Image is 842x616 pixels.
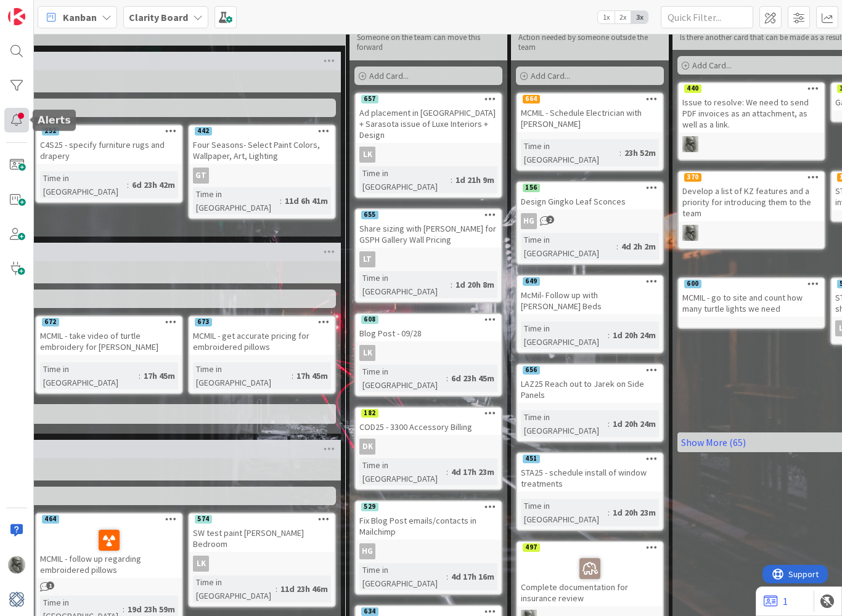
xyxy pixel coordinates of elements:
div: Time in [GEOGRAPHIC_DATA] [521,139,619,166]
div: 1d 21h 9m [452,173,497,187]
div: 656LAZ25 Reach out to Jarek on Side Panels [517,365,663,403]
div: 673 [195,318,212,326]
div: 673 [189,317,335,328]
div: 451STA25 - schedule install of window treatments [517,453,663,492]
div: 11d 23h 46m [277,582,331,596]
div: 608Blog Post - 09/28 [356,314,501,341]
div: 664 [523,95,540,103]
span: 2 [546,216,554,224]
div: 182 [356,408,501,419]
div: Ad placement in [GEOGRAPHIC_DATA] + Sarasota issue of Luxe Interiors + Design [356,105,501,143]
div: Fix Blog Post emails/contacts in Mailchimp [356,513,501,540]
div: 182COD25 - 3300 Accessory Billing [356,408,501,435]
span: : [446,570,448,583]
div: 649McMil- Follow up with [PERSON_NAME] Beds [517,276,663,314]
div: DK [359,439,375,455]
div: 442 [195,127,212,136]
div: 4d 17h 23m [448,465,497,479]
div: 440 [684,84,701,93]
div: 672 [42,318,59,326]
div: 156Design Gingko Leaf Sconces [517,182,663,209]
div: LT [359,251,375,267]
div: 442 [189,126,335,137]
div: 664 [517,94,663,105]
span: Add Card... [692,60,732,71]
div: 664MCMIL - Schedule Electrician with [PERSON_NAME] [517,94,663,132]
div: Share sizing with [PERSON_NAME] for GSPH Gallery Wall Pricing [356,221,501,248]
span: : [139,369,141,383]
div: 1d 20h 24m [610,328,659,342]
div: 657Ad placement in [GEOGRAPHIC_DATA] + Sarasota issue of Luxe Interiors + Design [356,94,501,143]
div: 608 [356,314,501,325]
div: 656 [523,366,540,375]
div: LAZ25 Reach out to Jarek on Side Panels [517,376,663,403]
div: 655 [361,211,378,219]
div: 529 [361,503,378,511]
div: C4S25 - specify furniture rugs and drapery [36,137,182,164]
div: Time in [GEOGRAPHIC_DATA] [359,365,446,392]
div: 252C4S25 - specify furniture rugs and drapery [36,126,182,164]
div: 6d 23h 42m [129,178,178,192]
div: 655 [356,209,501,221]
img: PA [8,556,25,573]
span: : [127,178,129,192]
div: 464 [36,514,182,525]
div: Time in [GEOGRAPHIC_DATA] [521,410,608,437]
span: : [446,465,448,479]
div: Time in [GEOGRAPHIC_DATA] [193,362,292,389]
div: Time in [GEOGRAPHIC_DATA] [359,563,446,590]
div: 451 [523,455,540,463]
span: : [446,371,448,385]
div: 574 [189,514,335,525]
div: 655Share sizing with [PERSON_NAME] for GSPH Gallery Wall Pricing [356,209,501,248]
div: 529Fix Blog Post emails/contacts in Mailchimp [356,501,501,540]
span: Add Card... [531,70,570,81]
div: 464MCMIL - follow up regarding embroidered pillows [36,514,182,578]
div: 673MCMIL - get accurate pricing for embroidered pillows [189,317,335,355]
span: 1x [598,11,615,23]
div: 4d 2h 2m [618,240,659,253]
div: 649 [523,277,540,286]
div: 442Four Seasons- Select Paint Colors, Wallpaper, Art, Lighting [189,126,335,164]
div: 17h 45m [141,369,178,383]
span: : [619,146,621,160]
div: Time in [GEOGRAPHIC_DATA] [40,171,127,198]
div: 574SW test paint [PERSON_NAME] Bedroom [189,514,335,552]
div: COD25 - 3300 Accessory Billing [356,419,501,435]
div: Time in [GEOGRAPHIC_DATA] [521,233,616,260]
div: Time in [GEOGRAPHIC_DATA] [521,322,608,349]
div: LK [359,147,375,163]
div: 600 [684,280,701,288]
div: Time in [GEOGRAPHIC_DATA] [359,271,451,298]
div: MCMIL - take video of turtle embroidery for [PERSON_NAME] [36,328,182,355]
div: 574 [195,515,212,524]
div: 370 [679,172,824,183]
div: Blog Post - 09/28 [356,325,501,341]
div: LT [356,251,501,267]
img: Visit kanbanzone.com [8,8,25,25]
div: HG [356,543,501,559]
div: HG [359,543,375,559]
div: 182 [361,409,378,418]
span: : [292,369,293,383]
div: STA25 - schedule install of window treatments [517,464,663,492]
span: : [276,582,277,596]
div: MCMIL - Schedule Electrician with [PERSON_NAME] [517,105,663,132]
div: 1d 20h 8m [452,278,497,291]
div: 497Complete documentation for insurance review [517,542,663,606]
div: 440Issue to resolve: We need to send PDF invoices as an attachment, as well as a link. [679,83,824,132]
div: 497 [517,542,663,553]
span: 2x [615,11,631,23]
div: Time in [GEOGRAPHIC_DATA] [193,575,276,602]
div: LK [359,345,375,361]
img: avatar [8,591,25,608]
span: : [608,328,610,342]
div: 600MCMIL - go to site and count how many turtle lights we need [679,278,824,317]
div: Time in [GEOGRAPHIC_DATA] [521,499,608,526]
img: PA [682,136,698,152]
span: : [608,417,610,431]
div: 4d 17h 16m [448,570,497,583]
div: 370Develop a list of KZ features and a priority for introducing them to the team [679,172,824,221]
span: : [280,194,282,208]
div: 156 [517,182,663,193]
